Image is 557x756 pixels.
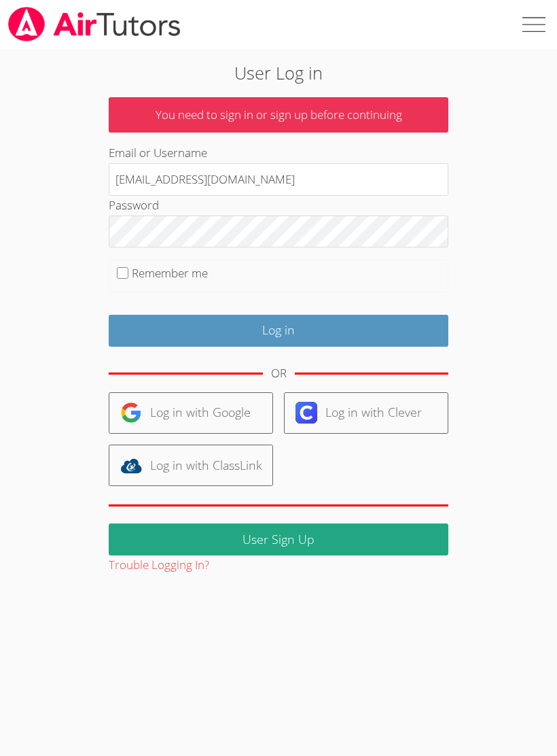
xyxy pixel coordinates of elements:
[78,60,479,86] h2: User Log in
[284,392,448,434] a: Log in with Clever
[109,523,448,555] a: User Sign Up
[109,145,207,160] label: Email or Username
[295,402,317,424] img: clever-logo-6eab21bc6e7a338710f1a6ff85c0baf02591cd810cc4098c63d3a4b26e2feb20.svg
[271,364,287,383] div: OR
[109,197,159,213] label: Password
[109,555,209,575] button: Trouble Logging In?
[109,392,273,434] a: Log in with Google
[7,7,182,41] img: airtutors_banner-c4298cdbf04f3fff15de1276eac7730deb9818008684d7c2e4769d2f7ddbe033.png
[109,445,273,486] a: Log in with ClassLink
[109,315,448,347] input: Log in
[109,97,448,133] p: You need to sign in or sign up before continuing
[120,402,142,424] img: google-logo-50288ca7cdecda66e5e0955fdab243c47b7ad437acaf1139b6f446037453330a.svg
[132,265,208,281] label: Remember me
[120,455,142,477] img: classlink-logo-d6bb404cc1216ec64c9a2012d9dc4662098be43eaf13dc465df04b49fa7ab582.svg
